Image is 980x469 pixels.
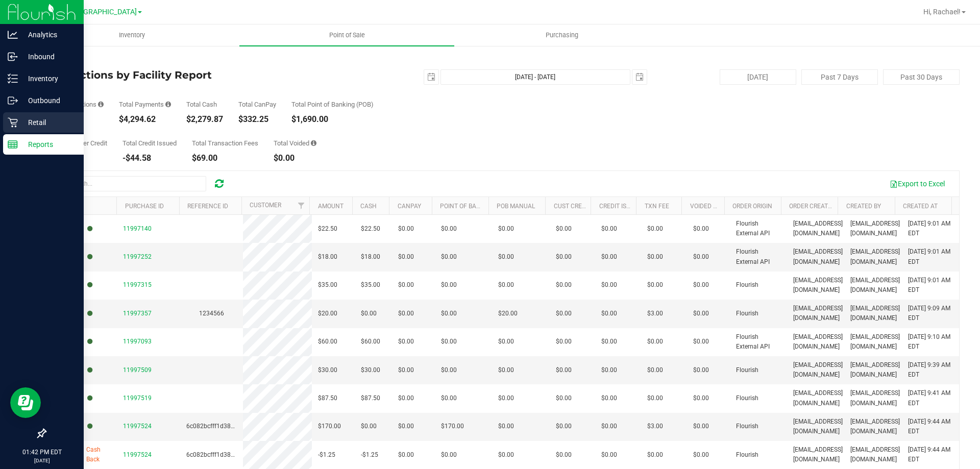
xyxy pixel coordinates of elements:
[398,450,414,460] span: $0.00
[250,202,281,209] a: Customer
[732,203,772,210] a: Order Origin
[647,450,663,460] span: $0.00
[532,31,592,40] span: Purchasing
[186,423,292,430] span: 6c082bcfff1d38b859756fa5e35a1de3
[441,280,457,290] span: $0.00
[850,304,900,323] span: [EMAIL_ADDRESS][DOMAIN_NAME]
[736,365,758,375] span: Flourish
[908,304,953,323] span: [DATE] 9:09 AM EDT
[883,175,951,192] button: Export to Excel
[601,365,617,375] span: $0.00
[647,280,663,290] span: $0.00
[187,203,228,210] a: Reference ID
[274,140,316,146] div: Total Voided
[908,247,953,266] span: [DATE] 9:01 AM EDT
[18,72,79,85] p: Inventory
[498,337,514,347] span: $0.00
[238,101,276,108] div: Total CanPay
[119,115,171,124] div: $4,294.62
[498,224,514,234] span: $0.00
[8,117,18,128] inline-svg: Retail
[556,337,572,347] span: $0.00
[18,51,79,63] p: Inbound
[850,276,900,295] span: [EMAIL_ADDRESS][DOMAIN_NAME]
[5,457,79,464] p: [DATE]
[556,422,572,431] span: $0.00
[690,203,741,210] a: Voided Payment
[647,309,663,318] span: $3.00
[793,276,843,295] span: [EMAIL_ADDRESS][DOMAIN_NAME]
[601,252,617,262] span: $0.00
[497,203,535,210] a: POB Manual
[10,387,41,418] iframe: Resource center
[801,69,878,85] button: Past 7 Days
[398,203,421,210] a: CanPay
[647,224,663,234] span: $0.00
[908,445,953,464] span: [DATE] 9:44 AM EDT
[318,252,337,262] span: $18.00
[8,73,18,84] inline-svg: Inventory
[601,393,617,403] span: $0.00
[361,337,380,347] span: $60.00
[18,29,79,41] p: Analytics
[793,304,843,323] span: [EMAIL_ADDRESS][DOMAIN_NAME]
[24,24,239,46] a: Inventory
[122,154,177,162] div: -$44.58
[441,252,457,262] span: $0.00
[192,140,258,146] div: Total Transaction Fees
[8,139,18,150] inline-svg: Reports
[647,393,663,403] span: $0.00
[645,203,669,210] a: Txn Fee
[556,393,572,403] span: $0.00
[736,332,781,352] span: Flourish External API
[908,388,953,408] span: [DATE] 9:41 AM EDT
[736,393,758,403] span: Flourish
[793,388,843,408] span: [EMAIL_ADDRESS][DOMAIN_NAME]
[291,115,374,124] div: $1,690.00
[923,8,961,16] span: Hi, Rachael!
[647,337,663,347] span: $0.00
[498,280,514,290] span: $0.00
[361,450,378,460] span: -$1.25
[693,224,709,234] span: $0.00
[199,310,224,317] span: 1234566
[601,309,617,318] span: $0.00
[123,225,152,232] span: 11997140
[498,252,514,262] span: $0.00
[903,203,938,210] a: Created At
[239,24,454,46] a: Point of Sale
[361,393,380,403] span: $87.50
[318,203,344,210] a: Amount
[693,365,709,375] span: $0.00
[554,203,591,210] a: Cust Credit
[123,338,152,345] span: 11997093
[793,360,843,380] span: [EMAIL_ADDRESS][DOMAIN_NAME]
[601,450,617,460] span: $0.00
[441,309,457,318] span: $0.00
[67,8,137,16] span: [GEOGRAPHIC_DATA]
[18,116,79,129] p: Retail
[318,422,341,431] span: $170.00
[318,393,337,403] span: $87.50
[5,448,79,457] p: 01:42 PM EDT
[292,197,309,214] a: Filter
[441,422,464,431] span: $170.00
[850,388,900,408] span: [EMAIL_ADDRESS][DOMAIN_NAME]
[318,224,337,234] span: $22.50
[361,280,380,290] span: $35.00
[8,52,18,62] inline-svg: Inbound
[119,101,171,108] div: Total Payments
[498,422,514,431] span: $0.00
[599,203,642,210] a: Credit Issued
[793,332,843,352] span: [EMAIL_ADDRESS][DOMAIN_NAME]
[123,394,152,402] span: 11997519
[601,422,617,431] span: $0.00
[318,309,337,318] span: $20.00
[361,365,380,375] span: $30.00
[398,224,414,234] span: $0.00
[361,309,377,318] span: $0.00
[793,417,843,436] span: [EMAIL_ADDRESS][DOMAIN_NAME]
[556,252,572,262] span: $0.00
[601,337,617,347] span: $0.00
[441,337,457,347] span: $0.00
